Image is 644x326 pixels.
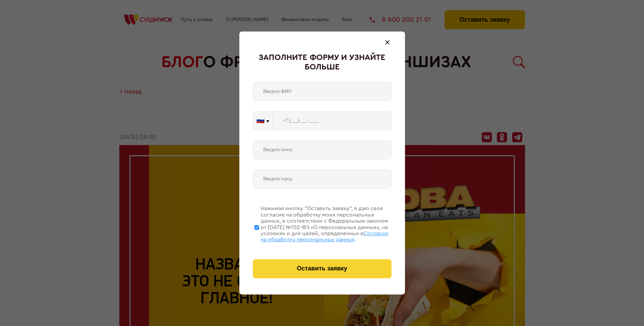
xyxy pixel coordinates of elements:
input: Введите почту [253,140,391,159]
input: Введите город [253,169,391,188]
input: Введите ФИО [253,82,391,101]
div: Нажимая кнопку “Оставить заявку”, я даю свое согласие на обработку моих персональных данных, в со... [261,205,391,243]
button: 🇷🇺 [253,111,272,130]
div: Заполните форму и узнайте больше [253,53,391,72]
button: Оставить заявку [253,259,391,278]
input: +7 (___) ___-____ [273,111,391,130]
span: Согласии на обработку персональных данных [261,231,388,242]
